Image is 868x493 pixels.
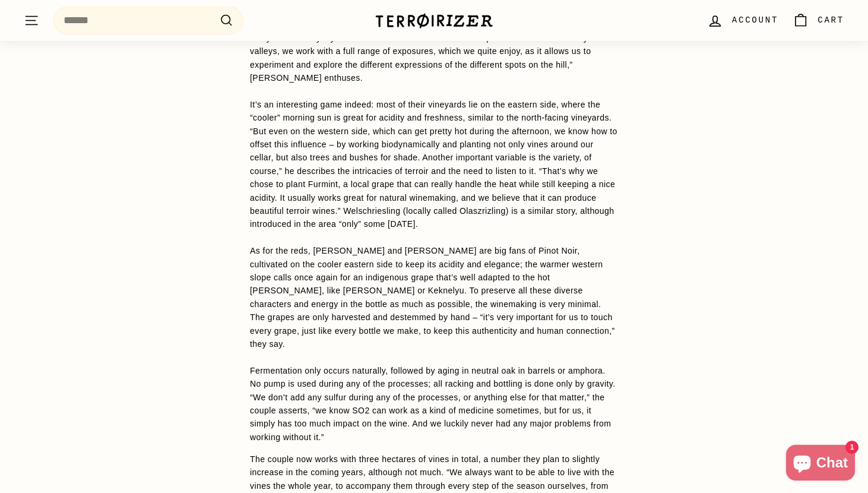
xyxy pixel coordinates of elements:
[785,3,851,38] a: Cart
[818,14,844,27] span: Cart
[700,3,785,38] a: Account
[732,14,778,27] span: Account
[783,445,859,483] inbox-online-store-chat: Shopify online store chat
